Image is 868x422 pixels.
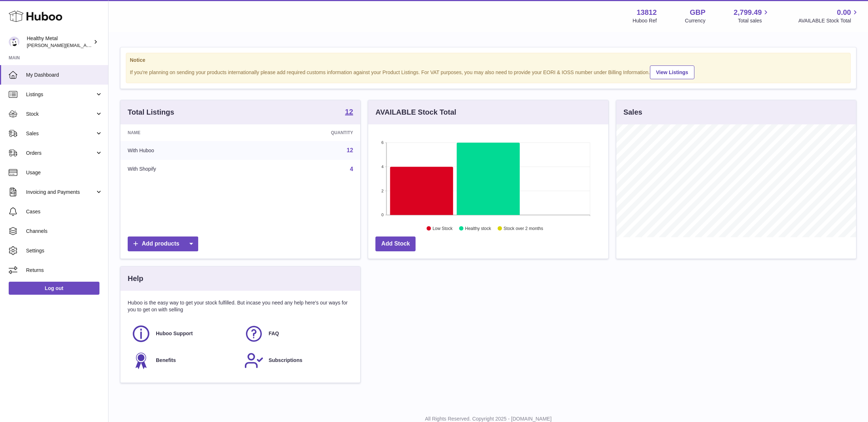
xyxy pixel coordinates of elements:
[26,228,103,235] span: Channels
[26,130,95,137] span: Sales
[798,8,859,24] a: 0.00 AVAILABLE Stock Total
[26,247,103,254] span: Settings
[130,64,847,79] div: If you're planning on sending your products internationally please add required customs informati...
[130,57,847,64] strong: Notice
[690,8,705,17] strong: GBP
[738,17,770,24] span: Total sales
[375,236,416,251] a: Add Stock
[26,91,95,98] span: Listings
[382,189,384,193] text: 2
[9,282,99,295] a: Log out
[244,324,350,344] a: FAQ
[156,357,176,364] span: Benefits
[120,141,250,160] td: With Huboo
[345,108,353,115] strong: 12
[347,147,353,153] a: 12
[128,107,174,117] h3: Total Listings
[156,330,193,337] span: Huboo Support
[650,65,694,79] a: View Listings
[244,351,350,370] a: Subscriptions
[837,8,851,17] span: 0.00
[26,208,103,215] span: Cases
[382,140,384,145] text: 6
[27,42,145,48] span: [PERSON_NAME][EMAIL_ADDRESS][DOMAIN_NAME]
[128,236,198,251] a: Add products
[734,8,762,17] span: 2,799.49
[128,299,353,313] p: Huboo is the easy way to get your stock fulfilled. But incase you need any help here's our ways f...
[120,160,250,179] td: With Shopify
[375,107,456,117] h3: AVAILABLE Stock Total
[734,8,770,24] a: 2,799.49 Total sales
[685,17,706,24] div: Currency
[269,357,302,364] span: Subscriptions
[27,35,92,49] div: Healthy Metal
[345,108,353,117] a: 12
[382,165,384,169] text: 4
[250,124,361,141] th: Quantity
[26,72,103,78] span: My Dashboard
[26,169,103,176] span: Usage
[269,330,279,337] span: FAQ
[9,37,20,47] img: jose@healthy-metal.com
[128,274,143,284] h3: Help
[504,226,543,231] text: Stock over 2 months
[120,124,250,141] th: Name
[798,17,859,24] span: AVAILABLE Stock Total
[26,111,95,118] span: Stock
[637,8,657,17] strong: 13812
[382,213,384,217] text: 0
[26,267,103,274] span: Returns
[465,226,492,231] text: Healthy stock
[350,166,353,172] a: 4
[624,107,642,117] h3: Sales
[26,150,95,157] span: Orders
[26,189,95,196] span: Invoicing and Payments
[131,324,237,344] a: Huboo Support
[131,351,237,370] a: Benefits
[633,17,657,24] div: Huboo Ref
[433,226,453,231] text: Low Stock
